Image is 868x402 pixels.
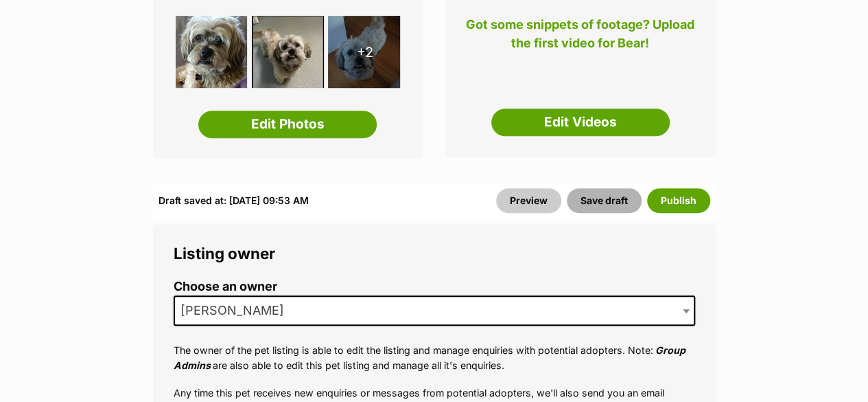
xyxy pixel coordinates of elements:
button: Save draft [567,188,642,213]
span: Listing owner [174,244,275,263]
span: Maryanne [175,301,298,320]
p: Got some snippets of footage? Upload the first video for Bear! [466,15,695,60]
div: Draft saved at: [DATE] 09:53 AM [159,188,309,213]
em: Group Admins [174,344,685,370]
label: Choose an owner [174,280,695,294]
div: +2 [328,16,400,88]
a: Edit Videos [491,109,670,136]
span: Maryanne [174,295,695,326]
a: Edit Photos [198,111,377,138]
button: Publish [647,188,710,213]
a: Preview [496,188,561,213]
p: The owner of the pet listing is able to edit the listing and manage enquiries with potential adop... [174,343,695,372]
